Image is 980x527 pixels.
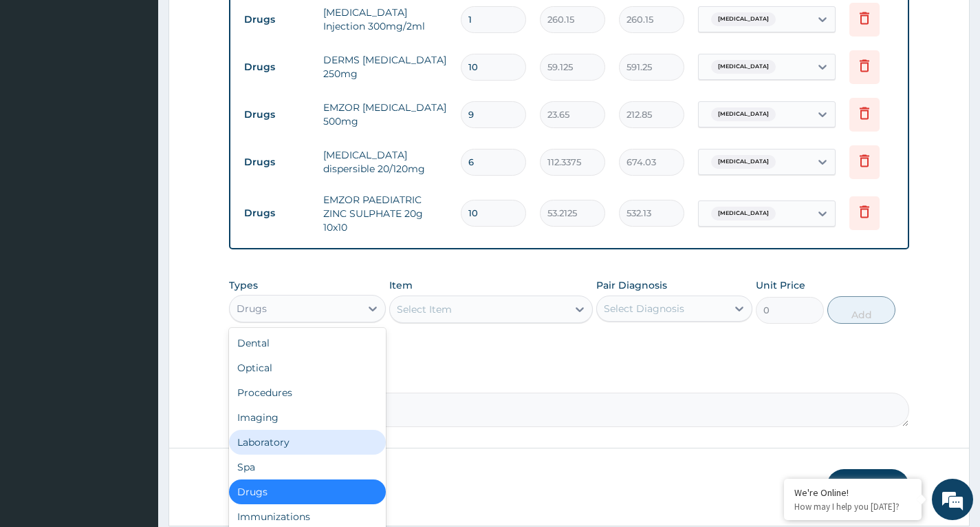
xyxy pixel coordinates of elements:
[229,331,385,355] div: Dental
[794,486,911,499] div: We're Online!
[25,69,56,103] img: d_794563401_company_1708531726252_794563401
[794,501,911,513] p: How may I help you today?
[7,376,262,424] textarea: Type your message and hit 'Enter'
[237,200,316,226] td: Drugs
[229,430,385,455] div: Laboratory
[397,302,452,316] div: Select Item
[711,107,776,121] span: [MEDICAL_DATA]
[316,46,454,87] td: DERMS [MEDICAL_DATA] 250mg
[80,174,190,313] span: We're online!
[756,278,805,292] label: Unit Price
[316,186,454,241] td: EMZOR PAEDIATRIC ZINC SULPHATE 20g 10x10
[226,7,259,40] div: Minimize live chat window
[72,77,231,95] div: Chat with us now
[229,280,258,291] label: Types
[237,54,316,80] td: Drugs
[229,355,385,380] div: Optical
[711,207,776,220] span: [MEDICAL_DATA]
[827,296,895,324] button: Add
[237,302,267,316] div: Drugs
[237,102,316,127] td: Drugs
[711,12,776,26] span: [MEDICAL_DATA]
[229,380,385,405] div: Procedures
[827,469,909,505] button: Submit
[229,405,385,430] div: Imaging
[389,278,413,292] label: Item
[316,141,454,183] td: [MEDICAL_DATA] dispersible 20/120mg
[229,455,385,479] div: Spa
[229,373,909,385] label: Comment
[316,94,454,135] td: EMZOR [MEDICAL_DATA] 500mg
[711,60,776,74] span: [MEDICAL_DATA]
[711,155,776,169] span: [MEDICAL_DATA]
[604,302,684,316] div: Select Diagnosis
[237,7,316,32] td: Drugs
[237,149,316,175] td: Drugs
[229,479,385,504] div: Drugs
[596,278,667,292] label: Pair Diagnosis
